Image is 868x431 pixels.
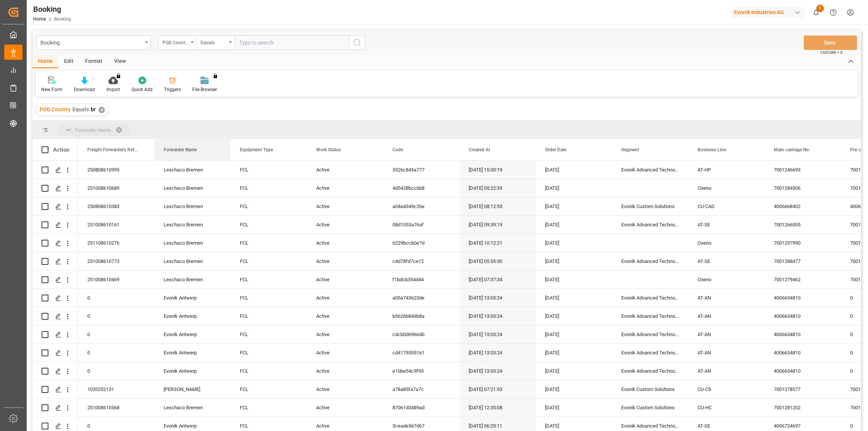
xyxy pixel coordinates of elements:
[612,161,688,179] div: Evonik Advanced Technologies
[820,50,842,55] span: Ctrl/CMD + S
[765,289,841,307] div: 4006634810
[32,252,78,271] div: Press SPACE to select this row.
[154,380,231,398] div: [PERSON_NAME]
[688,234,765,252] div: Oxeno
[698,147,726,152] span: Business Line
[816,5,824,12] span: 5
[231,289,307,307] div: FCL
[32,362,78,380] div: Press SPACE to select this row.
[765,252,841,270] div: 7001288477
[36,35,151,50] button: open menu
[460,161,536,179] div: [DATE] 15:00:19
[688,289,765,307] div: AT-AN
[231,344,307,362] div: FCL
[240,147,273,152] span: Equipment Type
[383,399,460,417] div: 87061d3489ad
[765,179,841,197] div: 7001284506
[765,161,841,179] div: 7001246693
[765,234,841,252] div: 7001297990
[383,179,460,197] div: 4d5428bcc6b8
[154,197,231,215] div: Leschaco Bremen
[469,147,490,152] span: Created At
[78,307,154,325] div: 0
[536,216,612,234] div: [DATE]
[154,216,231,234] div: Leschaco Bremen
[32,289,78,307] div: Press SPACE to select this row.
[765,344,841,362] div: 4006634810
[75,127,111,133] span: Forwarder Name
[154,271,231,288] div: Leschaco Bremen
[460,271,536,288] div: [DATE] 07:37:34
[58,55,79,68] div: Edit
[307,234,383,252] div: Active
[825,4,842,21] button: Help Center
[32,380,78,399] div: Press SPACE to select this row.
[383,234,460,252] div: 6229bccb0e7d
[307,289,383,307] div: Active
[41,86,63,93] div: New Form
[307,380,383,398] div: Active
[460,289,536,307] div: [DATE] 13:03:24
[536,271,612,288] div: [DATE]
[164,86,181,93] div: Triggers
[307,399,383,417] div: Active
[231,197,307,215] div: FCL
[231,179,307,197] div: FCL
[536,344,612,362] div: [DATE]
[78,380,154,398] div: 1020252131
[231,307,307,325] div: FCL
[460,380,536,398] div: [DATE] 07:21:53
[196,35,235,50] button: open menu
[460,234,536,252] div: [DATE] 10:12:21
[164,147,197,152] span: Forwarder Name
[78,289,154,307] div: 0
[79,55,108,68] div: Format
[383,271,460,288] div: f1bdcb354d44
[460,344,536,362] div: [DATE] 13:03:24
[87,147,138,152] span: Freight Forwarder's Reference No.
[349,35,365,50] button: search button
[688,362,765,380] div: AT-AN
[612,399,688,417] div: Evonik Custom Solutions
[78,344,154,362] div: 0
[765,271,841,288] div: 7001279462
[765,399,841,417] div: 7001281202
[78,197,154,215] div: 250808610383
[383,307,460,325] div: b5626b84d68a
[78,234,154,252] div: 251108610276
[307,325,383,343] div: Active
[612,307,688,325] div: Evonik Advanced Technologies
[536,307,612,325] div: [DATE]
[536,362,612,380] div: [DATE]
[33,16,46,22] a: Home
[40,106,71,112] span: POD Country
[98,107,105,113] div: ✕
[383,161,460,179] div: 3526c845a777
[688,380,765,398] div: CU-CS
[231,399,307,417] div: FCL
[32,325,78,344] div: Press SPACE to select this row.
[154,161,231,179] div: Leschaco Bremen
[32,179,78,197] div: Press SPACE to select this row.
[612,252,688,270] div: Evonik Advanced Technologies
[765,325,841,343] div: 4006634810
[536,399,612,417] div: [DATE]
[392,147,403,152] span: Code
[78,325,154,343] div: 0
[154,289,231,307] div: Evonik Antwerp
[460,307,536,325] div: [DATE] 13:03:24
[765,216,841,234] div: 7001266005
[383,197,460,215] div: a04a4349c26e
[154,362,231,380] div: Evonik Antwerp
[32,344,78,362] div: Press SPACE to select this row.
[78,362,154,380] div: 0
[162,37,188,46] div: POD Country
[154,325,231,343] div: Evonik Antwerp
[307,344,383,362] div: Active
[307,161,383,179] div: Active
[32,399,78,417] div: Press SPACE to select this row.
[235,35,349,50] input: Type to search
[460,252,536,270] div: [DATE] 05:55:30
[231,325,307,343] div: FCL
[307,179,383,197] div: Active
